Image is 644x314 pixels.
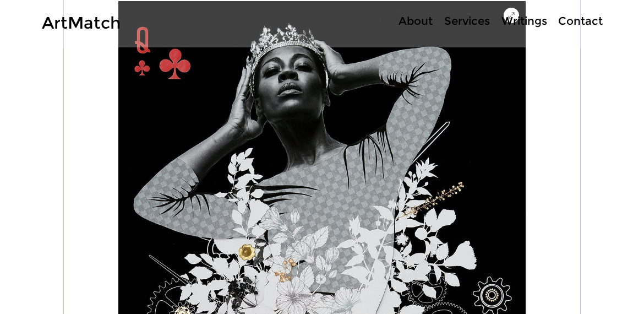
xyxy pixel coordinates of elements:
[495,13,553,29] a: Writings
[496,13,553,29] p: Writings
[553,13,608,29] p: Contact
[392,13,438,29] a: About
[42,13,121,33] a: ArtMatch
[553,13,608,29] a: Contact
[358,13,608,29] nav: Site
[393,13,438,29] p: About
[438,13,495,29] a: Services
